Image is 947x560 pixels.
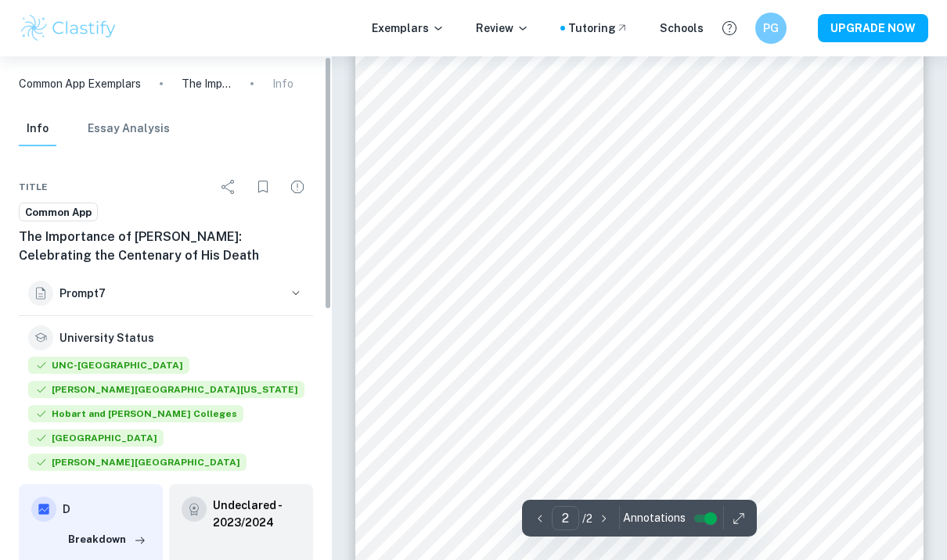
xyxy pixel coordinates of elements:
[476,20,529,37] p: Review
[19,203,98,222] a: Common App
[28,405,243,422] span: Hobart and [PERSON_NAME] Colleges
[19,180,48,194] span: Title
[28,381,304,402] div: Accepted: George Washington University
[762,20,780,37] h6: PG
[59,329,154,346] h6: University Status
[372,20,445,37] p: Exemplars
[282,171,313,203] div: Report issue
[19,271,313,315] button: Prompt7
[28,454,247,475] div: Accepted: Howard University
[660,20,704,37] a: Schools
[19,13,118,44] img: Clastify logo
[20,205,97,221] span: Common App
[213,497,301,531] a: Undeclared - 2023/2024
[28,357,189,374] span: UNC-[GEOGRAPHIC_DATA]
[19,112,56,146] button: Info
[88,112,170,146] button: Essay Analysis
[182,75,232,92] p: The Importance of [PERSON_NAME]: Celebrating the Centenary of His Death
[19,75,141,92] a: Common App Exemplars
[28,454,247,471] span: [PERSON_NAME][GEOGRAPHIC_DATA]
[247,171,279,203] div: Bookmark
[28,381,304,398] span: [PERSON_NAME][GEOGRAPHIC_DATA][US_STATE]
[28,357,189,378] div: Accepted: University of North Carolina at Chapel Hill
[28,429,164,447] span: [GEOGRAPHIC_DATA]
[28,429,164,451] div: Accepted: San Diego State University
[59,285,282,302] h6: Prompt 7
[64,528,150,551] button: Breakdown
[63,501,150,518] h6: D
[755,13,787,44] button: PG
[716,15,743,41] button: Help and Feedback
[213,171,244,203] div: Share
[272,75,293,92] p: Info
[818,14,928,42] button: UPGRADE NOW
[568,20,628,37] a: Tutoring
[623,510,686,526] span: Annotations
[582,510,592,527] p: / 2
[28,405,243,426] div: Accepted: Hobart and William Smith Colleges
[19,228,313,265] h6: The Importance of [PERSON_NAME]: Celebrating the Centenary of His Death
